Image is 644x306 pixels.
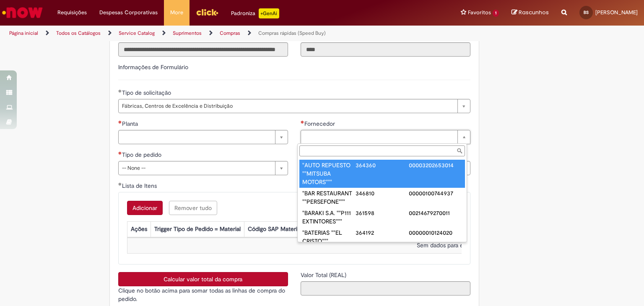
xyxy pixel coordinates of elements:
div: 00000010124020 [409,228,462,237]
div: "AUTO REPUESTO ""MITSUBA MOTORS""" [302,161,356,186]
ul: Fornecedor [298,158,467,242]
div: 00003202653014 [409,161,462,169]
div: 346810 [356,189,409,197]
div: "BAR RESTAURANT ""PERSEFONE""" [302,189,356,206]
div: 00000100744937 [409,189,462,197]
div: "BATERIAS ""EL CRISTO""" [302,228,356,245]
div: 364360 [356,161,409,169]
div: 361598 [356,209,409,217]
div: 364192 [356,228,409,237]
div: "BARAKI S.A. ""P111 EXTINTORES""" [302,209,356,226]
div: 00214679270011 [409,209,462,217]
